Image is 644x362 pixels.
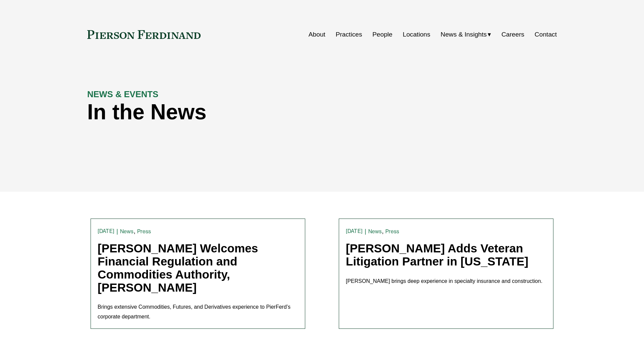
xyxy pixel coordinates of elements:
a: Practices [336,28,362,41]
a: folder dropdown [441,28,491,41]
a: News [120,228,134,235]
a: People [372,28,392,41]
a: About [309,28,325,41]
span: , [382,228,384,235]
time: [DATE] [98,229,114,234]
a: Careers [501,28,524,41]
a: Press [385,228,399,235]
a: Locations [403,28,430,41]
a: [PERSON_NAME] Adds Veteran Litigation Partner in [US_STATE] [346,242,528,268]
span: , [134,228,136,235]
a: News [368,228,382,235]
span: News & Insights [441,29,487,41]
a: [PERSON_NAME] Welcomes Financial Regulation and Commodities Authority, [PERSON_NAME] [98,242,258,294]
p: [PERSON_NAME] brings deep experience in specialty insurance and construction. [346,277,546,286]
a: Contact [535,28,557,41]
h1: In the News [87,100,439,124]
a: Press [137,228,151,235]
strong: NEWS & EVENTS [87,89,158,99]
p: Brings extensive Commodities, Futures, and Derivatives experience to PierFerd’s corporate departm... [98,302,298,322]
time: [DATE] [346,229,363,234]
